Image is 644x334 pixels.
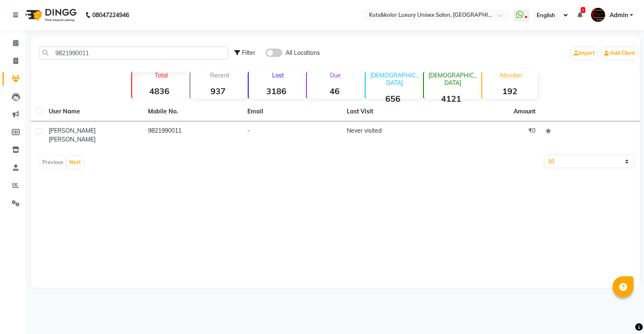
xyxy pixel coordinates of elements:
strong: 3186 [249,86,304,96]
input: Search by Name/Mobile/Email/Code [39,46,228,59]
a: Add Client [602,47,637,59]
span: [PERSON_NAME] [49,127,96,134]
button: Next [67,157,83,168]
strong: 4836 [132,86,187,96]
img: Admin [591,8,605,22]
img: logo [21,3,79,27]
p: Lost [252,72,304,79]
p: Total [135,72,187,79]
iframe: chat widget [609,301,636,326]
td: ₹0 [441,121,540,149]
td: - [242,121,342,149]
th: Amount [509,102,540,121]
p: Member [486,72,537,79]
p: Recent [194,72,245,79]
th: Email [242,102,342,121]
strong: 4121 [424,93,479,104]
td: 9821990011 [143,121,242,149]
span: All Locations [286,49,320,57]
strong: 46 [307,86,362,96]
p: Due [309,72,362,79]
strong: 937 [190,86,245,96]
span: [PERSON_NAME] [49,136,96,143]
td: Never visited [342,121,441,149]
a: Import [571,47,597,59]
th: User Name [44,102,143,121]
th: Mobile No. [143,102,242,121]
strong: 192 [482,86,537,96]
a: 2 [577,11,582,19]
span: 2 [581,7,585,13]
span: Filter [242,49,255,57]
span: Admin [610,11,628,20]
strong: 656 [366,93,421,104]
p: [DEMOGRAPHIC_DATA] [427,72,479,87]
b: 08047224946 [92,3,129,27]
th: Last Visit [342,102,441,121]
p: [DEMOGRAPHIC_DATA] [369,72,421,87]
